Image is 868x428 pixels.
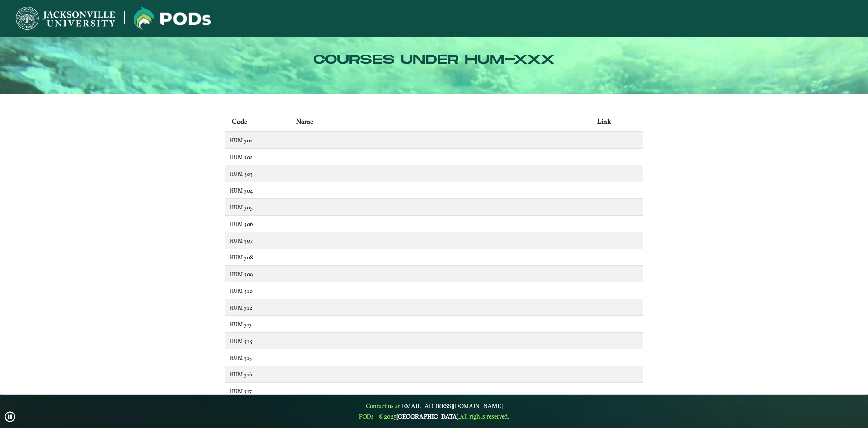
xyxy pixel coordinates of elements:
img: Jacksonville University logo [134,7,211,30]
th: Code [225,112,289,132]
h2: Courses under hum-xxx [9,52,860,68]
td: HUM 308 [225,249,289,266]
td: HUM 309 [225,266,289,282]
td: HUM 317 [225,383,289,400]
td: HUM 301 [225,132,289,149]
th: Link [590,112,643,132]
td: HUM 306 [225,216,289,232]
td: HUM 314 [225,333,289,349]
td: HUM 315 [225,349,289,366]
a: [EMAIL_ADDRESS][DOMAIN_NAME] [400,402,503,409]
td: HUM 303 [225,165,289,182]
td: HUM 304 [225,182,289,199]
td: HUM 312 [225,299,289,316]
td: HUM 305 [225,199,289,216]
td: HUM 313 [225,316,289,333]
td: HUM 302 [225,149,289,165]
span: Contact us at [359,402,509,409]
img: Jacksonville University logo [16,7,115,30]
th: Name [289,112,590,132]
td: HUM 307 [225,232,289,249]
span: PODs - ©2025 All rights reserved. [359,413,509,420]
a: [GEOGRAPHIC_DATA]. [396,413,460,420]
td: HUM 316 [225,366,289,383]
td: HUM 310 [225,282,289,299]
